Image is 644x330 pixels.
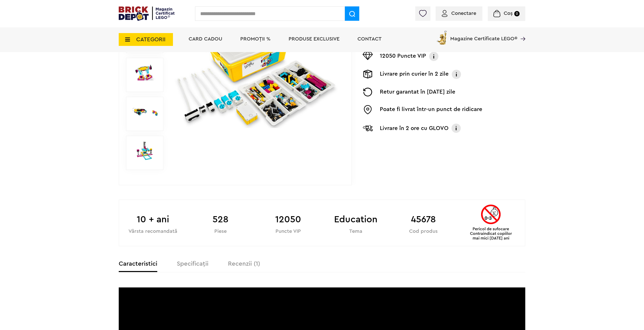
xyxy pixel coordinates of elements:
b: 10 + ani [119,213,187,226]
b: 45678 [390,213,457,226]
label: Caracteristici [119,261,157,267]
img: Info livrare prin curier [451,70,462,79]
div: Piese [187,229,254,234]
label: Specificații [177,261,208,267]
img: LEGO Education SPIKE Prime [175,15,340,135]
label: Recenzii (1) [228,261,260,267]
div: Vârsta recomandată [119,229,187,234]
img: Livrare [363,70,373,78]
a: Magazine Certificate LEGO® [517,29,525,35]
a: Conectare [442,11,476,16]
div: Tema [322,229,390,234]
p: Livrare prin curier în 2 zile [380,70,449,79]
span: Conectare [451,11,476,16]
p: Poate fi livrat într-un punct de ridicare [380,105,482,114]
span: Coș [504,11,513,16]
p: Retur garantat în [DATE] zile [380,88,455,96]
img: Seturi Lego LEGO Education SPIKE Prime [132,102,158,121]
a: Contact [357,36,382,42]
a: Produse exclusive [289,36,339,42]
div: Pericol de sufocare Contraindicat copiilor mai mici [DATE] ani [467,205,515,241]
img: LEGO Education LEGO Education SPIKE Prime [132,141,158,160]
a: PROMOȚII % [240,36,271,42]
img: Puncte VIP [363,52,373,60]
span: Magazine Certificate LEGO® [450,29,517,41]
img: Info VIP [429,52,439,61]
img: LEGO Education SPIKE Prime LEGO 45678 [132,63,158,82]
img: Info livrare cu GLOVO [451,123,461,133]
b: 12050 [254,213,322,226]
a: Card Cadou [189,36,222,42]
img: Easybox [363,105,373,114]
b: 528 [187,213,254,226]
b: Education [322,213,390,226]
p: 12050 Puncte VIP [380,52,426,61]
img: Returnare [363,88,373,96]
div: Puncte VIP [254,229,322,234]
img: Livrare Glovo [363,125,373,131]
p: Livrare în 2 ore cu GLOVO [380,124,448,132]
div: Cod produs [390,229,457,234]
span: CATEGORII [136,37,165,42]
small: 0 [514,11,520,16]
